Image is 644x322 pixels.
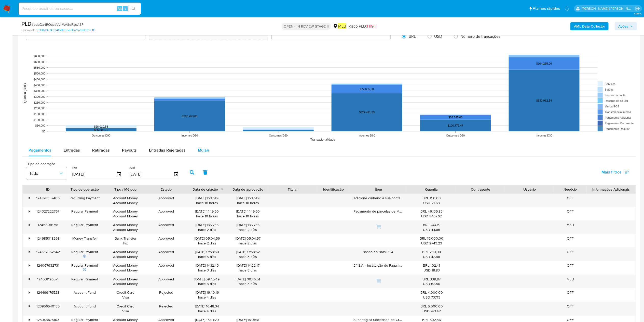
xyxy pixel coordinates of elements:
[367,23,376,29] span: HIGH
[36,28,94,32] a: 131b0d07c0124f68308e7152b79e021d
[635,6,640,11] a: Sair
[125,6,126,11] span: s
[118,6,122,11] span: Alt
[19,5,141,12] input: Pesquise usuários ou casos...
[348,23,376,29] span: Risco PLD:
[618,22,628,30] span: Ações
[574,22,605,30] b: AML Data Collector
[570,22,609,30] button: AML Data Collector
[128,5,139,12] button: search-icon
[21,20,32,28] b: PLD
[582,6,633,11] p: juliane.miranda@mercadolivre.com
[533,6,560,11] span: Atalhos rápidos
[565,6,569,11] a: Notificações
[21,28,35,32] b: Person ID
[615,22,637,30] button: Ações
[282,23,331,30] p: OPEN - IN REVIEW STAGE II
[338,23,346,29] em: MLB
[32,22,84,27] span: # pdbDa4RQaaeVyhWASeRaoASP
[634,12,641,16] span: 3.157.3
